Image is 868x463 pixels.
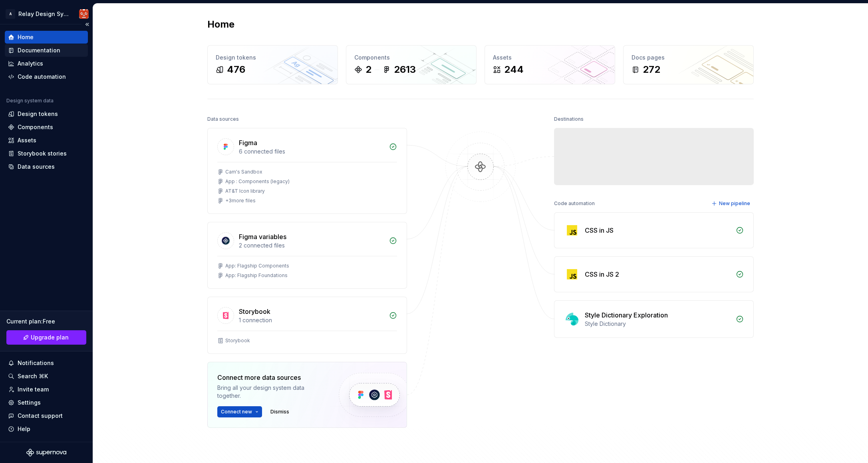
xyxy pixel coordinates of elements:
div: Analytics [18,60,43,68]
a: Invite team [5,383,88,396]
div: Code automation [554,198,595,209]
span: Dismiss [270,409,289,415]
div: Current plan : Free [6,317,86,325]
button: Help [5,423,88,435]
div: Destinations [554,114,584,125]
a: Figma variables2 connected filesApp: Flagship ComponentsApp: Flagship Foundations [207,222,407,289]
a: Design tokens476 [207,45,338,84]
div: Cam's Sandbox [225,169,262,175]
div: Data sources [207,114,239,125]
div: 2 [365,63,371,76]
div: Style Dictionary [585,320,731,328]
div: Code automation [18,73,66,81]
div: Search ⌘K [18,372,48,380]
a: Home [5,31,88,44]
span: Upgrade plan [31,333,69,341]
div: App: Flagship Foundations [225,272,288,279]
svg: Supernova Logo [26,449,66,457]
div: Notifications [18,359,54,367]
div: CSS in JS 2 [585,269,619,279]
h2: Home [207,18,234,31]
div: 6 connected files [239,148,384,156]
a: Analytics [5,57,88,70]
div: Storybook stories [18,150,67,158]
div: AT&T Icon library [225,188,265,194]
button: Collapse sidebar [81,19,93,30]
div: Storybook [225,337,250,344]
div: + 3 more files [225,198,256,204]
span: New pipeline [719,200,750,207]
button: Connect new [217,406,262,417]
button: ARelay Design SystemHeath [2,5,91,22]
div: Components [18,123,53,131]
a: Storybook1 connectionStorybook [207,297,407,354]
div: Figma variables [239,232,286,241]
div: 272 [643,63,660,76]
div: 2613 [394,63,416,76]
a: Design tokens [5,108,88,120]
a: Data sources [5,160,88,173]
div: Docs pages [632,54,745,62]
div: 1 connection [239,316,384,324]
div: Data sources [18,163,55,171]
div: 476 [227,63,245,76]
button: Contact support [5,409,88,422]
a: Components22613 [346,45,477,84]
a: Storybook stories [5,147,88,160]
span: Connect new [221,409,252,415]
a: Assets [5,134,88,147]
div: Help [18,425,30,433]
div: 2 connected files [239,241,384,249]
div: Connect more data sources [217,373,325,382]
div: Relay Design System [18,10,70,18]
div: Home [18,33,34,41]
div: 244 [504,63,524,76]
a: Settings [5,396,88,409]
div: App : Components (legacy) [225,178,290,185]
button: New pipeline [709,198,754,209]
div: Bring all your design system data together. [217,384,325,400]
div: Style Dictionary Exploration [585,310,668,320]
div: Storybook [239,307,270,316]
div: CSS in JS [585,226,614,235]
div: App: Flagship Components [225,263,289,269]
div: Figma [239,138,257,148]
a: Components [5,121,88,134]
a: Assets244 [485,45,615,84]
a: Code automation [5,70,88,83]
div: Design tokens [216,54,330,62]
a: Upgrade plan [6,330,86,345]
div: Settings [18,399,41,407]
a: Docs pages272 [623,45,754,84]
button: Dismiss [267,406,293,417]
div: Documentation [18,46,60,54]
button: Search ⌘K [5,370,88,383]
a: Documentation [5,44,88,57]
div: Assets [18,136,36,144]
button: Notifications [5,357,88,369]
div: Components [354,54,468,62]
div: Design tokens [18,110,58,118]
div: Invite team [18,385,49,393]
div: A [6,9,15,19]
div: Design system data [6,98,54,104]
div: Contact support [18,412,63,420]
a: Figma6 connected filesCam's SandboxApp : Components (legacy)AT&T Icon library+3more files [207,128,407,214]
div: Assets [493,54,607,62]
img: Heath [79,9,89,19]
